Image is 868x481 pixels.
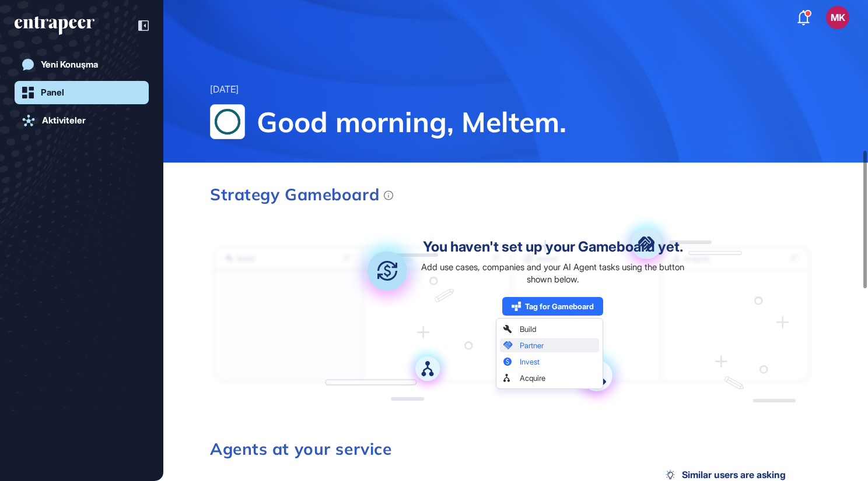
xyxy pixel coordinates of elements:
[617,215,675,273] img: partner.aac698ea.svg
[257,104,821,139] span: Good morning, Meltem.
[349,232,426,309] img: invest.bd05944b.svg
[42,115,86,126] div: Aktiviteler
[210,441,814,457] h3: Agents at your service
[404,345,452,392] img: acquire.a709dd9a.svg
[826,6,849,29] button: MK
[15,109,149,132] a: Aktiviteler
[15,53,149,76] a: Yeni Konuşma
[15,16,94,35] div: entrapeer-logo
[423,240,683,254] div: You haven't set up your Gameboard yet.
[15,81,149,104] a: Panel
[210,186,393,203] div: Strategy Gameboard
[210,82,239,97] div: [DATE]
[41,87,64,98] div: Panel
[415,261,690,285] div: Add use cases, companies and your AI Agent tasks using the button shown below.
[41,59,98,70] div: Yeni Konuşma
